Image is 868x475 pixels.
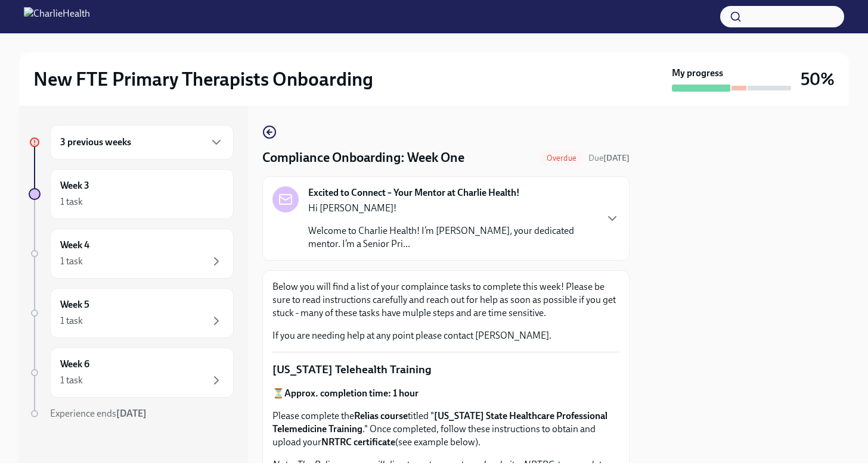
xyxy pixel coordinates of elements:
img: CharlieHealth [24,7,90,26]
h6: Week 6 [60,358,89,371]
span: Experience ends [50,408,147,419]
strong: [DATE] [603,153,630,163]
p: Hi [PERSON_NAME]! [308,202,596,215]
div: 1 task [60,314,83,327]
strong: [US_STATE] State Healthcare Professional Telemedicine Training [272,410,607,435]
h3: 50% [801,68,835,90]
div: 1 task [60,374,83,387]
div: 3 previous weeks [50,125,234,160]
div: 1 task [60,255,83,268]
a: Week 31 task [29,169,234,219]
span: Due [588,153,630,163]
strong: Approx. completion time: 1 hour [284,387,418,399]
p: If you are needing help at any point please contact [PERSON_NAME]. [272,329,619,342]
h6: Week 4 [60,239,89,252]
h6: 3 previous weeks [60,136,131,149]
a: Week 41 task [29,229,234,279]
h2: New FTE Primary Therapists Onboarding [33,67,373,91]
strong: [DATE] [116,408,147,419]
strong: Excited to Connect – Your Mentor at Charlie Health! [308,186,520,199]
a: Week 51 task [29,288,234,338]
h6: Week 3 [60,179,89,192]
p: Please complete the titled " ." Once completed, follow these instructions to obtain and upload yo... [272,410,619,449]
strong: Relias course [354,410,408,421]
strong: My progress [672,67,723,80]
p: [US_STATE] Telehealth Training [272,362,619,377]
a: Week 61 task [29,348,234,398]
span: October 5th, 2025 10:00 [588,152,630,164]
p: Welcome to Charlie Health! I’m [PERSON_NAME], your dedicated mentor. I’m a Senior Pri... [308,224,596,251]
h6: Week 5 [60,298,89,311]
h4: Compliance Onboarding: Week One [262,149,464,167]
span: Overdue [540,154,584,162]
p: Below you will find a list of your complaince tasks to complete this week! Please be sure to read... [272,280,619,320]
p: ⏳ [272,387,619,400]
strong: NRTRC certificate [321,436,395,448]
div: 1 task [60,195,83,208]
